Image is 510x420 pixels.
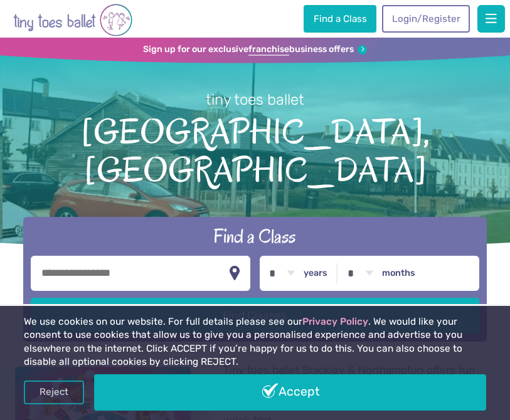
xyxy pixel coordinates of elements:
[24,315,486,369] p: We use cookies on our website. For full details please see our . We would like your consent to us...
[31,298,479,333] button: Find Classes
[302,316,368,327] a: Privacy Policy
[304,268,327,279] label: years
[94,374,486,411] a: Accept
[18,110,492,190] span: [GEOGRAPHIC_DATA], [GEOGRAPHIC_DATA]
[143,44,368,56] a: Sign up for our exclusivefranchisebusiness offers
[248,44,289,56] strong: franchise
[304,5,376,33] a: Find a Class
[31,224,479,249] h2: Find a Class
[382,5,470,33] a: Login/Register
[13,3,132,38] img: tiny toes ballet
[206,91,304,108] small: tiny toes ballet
[24,381,84,404] a: Reject
[382,268,415,279] label: months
